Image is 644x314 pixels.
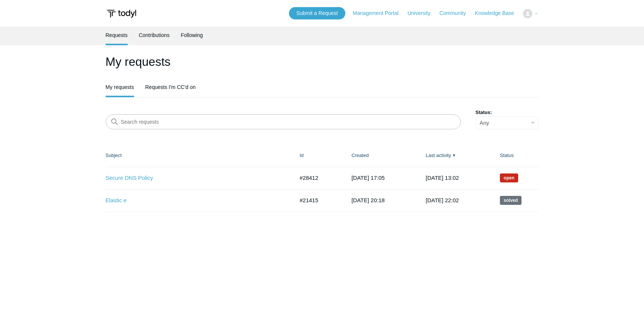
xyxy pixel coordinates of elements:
img: Todyl Support Center Help Center home page [106,7,137,21]
th: Subject [106,144,292,167]
span: We are working on a response for you [500,173,518,182]
a: Knowledge Base [475,9,522,17]
a: Requests I'm CC'd on [145,78,196,96]
td: #28412 [292,167,344,189]
a: Submit a Request [289,7,345,19]
input: Search requests [106,114,461,129]
a: Secure DNS Policy [106,174,283,182]
span: This request has been solved [500,196,522,205]
td: #21415 [292,189,344,212]
span: ▼ [452,153,456,158]
th: Id [292,144,344,167]
a: Requests [106,27,128,44]
label: Status: [476,109,539,116]
time: 2025-09-26T13:02:02+00:00 [426,175,459,181]
a: Community [439,9,473,17]
th: Status [492,144,538,167]
a: Management Portal [353,9,406,17]
time: 2025-09-25T17:05:38+00:00 [351,175,385,181]
a: Last activity▼ [426,153,451,158]
a: Contributions [139,27,170,44]
time: 2024-12-16T22:02:55+00:00 [426,197,459,203]
a: Following [181,27,203,44]
a: University [407,9,438,17]
a: My requests [106,78,134,96]
a: Created [351,153,368,158]
h1: My requests [106,53,539,71]
a: Elastic e [106,196,283,205]
time: 2024-11-15T20:18:29+00:00 [351,197,385,203]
